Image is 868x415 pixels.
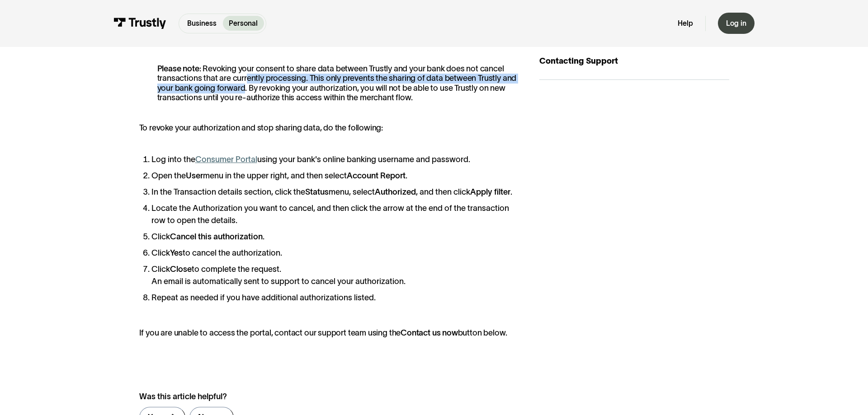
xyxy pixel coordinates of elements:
li: Click to complete the request. An email is automatically sent to support to cancel your authoriza... [151,263,519,288]
a: Business [181,16,223,31]
li: Log into the using your bank's online banking username and password. [151,154,519,166]
div: Contacting Support [539,55,729,67]
li: Open the menu in the upper right, and then select . [151,170,519,182]
li: Locate the Authorization you want to cancel, and then click the arrow at the end of the transacti... [151,202,519,227]
li: Click to cancel the authorization. [151,247,519,259]
strong: Yes [170,248,183,257]
strong: Cancel this authorization [170,232,263,241]
strong: Status [305,187,329,196]
a: Help [678,19,693,28]
strong: Account Report [347,171,406,180]
strong: Contact us now [401,328,458,337]
li: Repeat as needed if you have additional authorizations listed. [151,292,519,304]
p: If you are unable to access the portal, contact our support team using the button below. [139,328,519,338]
li: In the Transaction details section, click the menu, select , and then click . [151,186,519,198]
div: Log in [726,19,746,28]
strong: Please note [157,64,199,73]
strong: Apply filter [470,187,510,196]
div: Was this article helpful? [139,391,497,403]
li: Click . [151,231,519,243]
strong: Authorized [375,187,416,196]
a: Consumer Portal [195,155,257,164]
p: Business [187,18,217,29]
strong: User [186,171,203,180]
img: Trustly Logo [113,18,166,29]
a: Log in [718,13,755,34]
a: Contacting Support [539,43,729,80]
a: Personal [223,16,264,31]
p: To revoke your authorization and stop sharing data, do the following: [139,123,519,133]
p: Personal [229,18,258,29]
p: : Revoking your consent to share data between Trustly and your bank does not cancel transactions ... [139,64,519,103]
strong: Close [170,265,192,274]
